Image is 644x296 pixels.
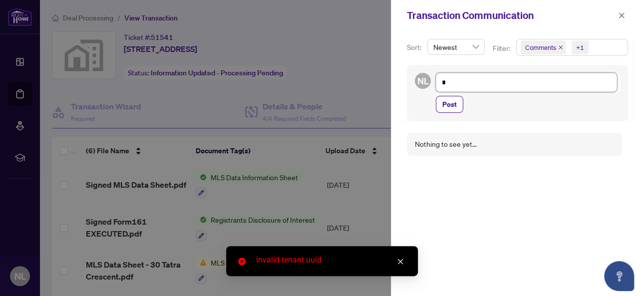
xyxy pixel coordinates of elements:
[415,139,477,150] div: Nothing to see yet...
[558,45,563,50] span: close
[238,258,246,265] span: close-circle
[407,8,615,23] div: Transaction Communication
[604,261,634,291] button: Open asap
[407,42,423,53] p: Sort:
[442,96,457,112] span: Post
[521,40,566,54] span: Comments
[256,254,406,266] div: Invalid tenant uuid
[433,39,479,54] span: Newest
[618,12,625,19] span: close
[493,43,512,54] p: Filter:
[417,74,429,88] span: NL
[576,42,584,52] div: +1
[397,258,404,265] span: close
[525,42,556,52] span: Comments
[436,96,463,113] button: Post
[395,256,406,267] a: Close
